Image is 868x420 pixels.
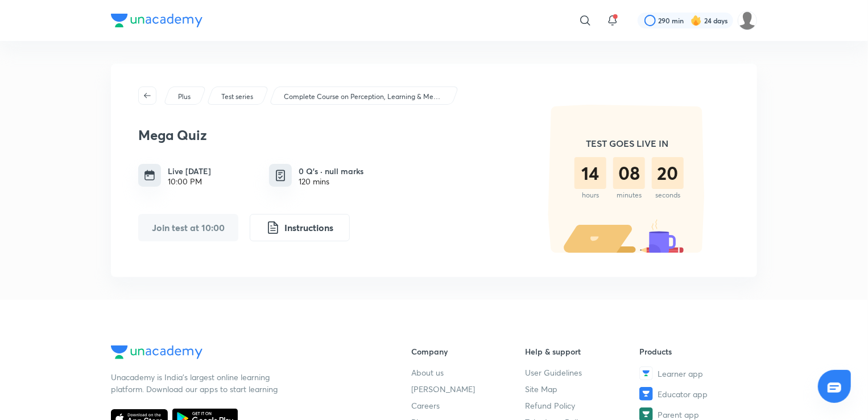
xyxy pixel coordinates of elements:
div: seconds [652,191,684,199]
p: Complete Course on Perception, Learning & Memory - NET/SET/GATE & Clinical [284,92,443,102]
a: [PERSON_NAME] [411,383,526,395]
p: Unacademy is India’s largest online learning platform. Download our apps to start learning [111,371,282,395]
a: Site Map [526,383,640,395]
span: Learner app [658,368,703,380]
div: 14 [574,157,606,189]
img: Learner app [639,367,653,380]
img: timing [144,170,155,181]
h3: Mega Quiz [138,127,519,143]
div: 20 [652,157,684,189]
a: About us [411,367,526,378]
div: 08 [613,157,645,189]
p: Test series [221,92,253,102]
a: Test series [220,92,255,102]
h6: Company [411,345,526,357]
img: Company Logo [111,345,202,359]
p: Plus [178,92,191,102]
a: Complete Course on Perception, Learning & Memory - NET/SET/GATE & Clinical [282,92,445,102]
h6: Help & support [526,345,640,357]
img: Atia khan [738,11,757,30]
a: Plus [176,92,193,102]
a: Learner app [639,367,754,380]
div: 120 mins [299,177,363,186]
h5: TEST GOES LIVE IN [574,137,680,150]
h6: Live [DATE] [168,165,211,177]
a: Refund Policy [526,400,640,411]
button: Join test at 10:00 [138,214,238,241]
div: 10:00 PM [168,177,211,186]
a: Educator app [639,387,754,401]
h6: 0 Q’s · null marks [299,165,363,177]
a: User Guidelines [526,367,640,378]
img: quiz info [274,168,288,183]
a: Company Logo [111,345,375,362]
img: Company Logo [111,14,202,27]
div: hours [574,191,606,199]
button: Instructions [250,214,350,241]
span: Educator app [658,388,708,400]
img: instruction [266,221,280,234]
h6: Products [639,345,754,357]
div: minutes [613,191,645,199]
img: Educator app [639,387,653,401]
span: Careers [411,400,440,411]
img: streak [691,15,702,26]
img: timer [525,105,730,253]
a: Careers [411,400,526,411]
